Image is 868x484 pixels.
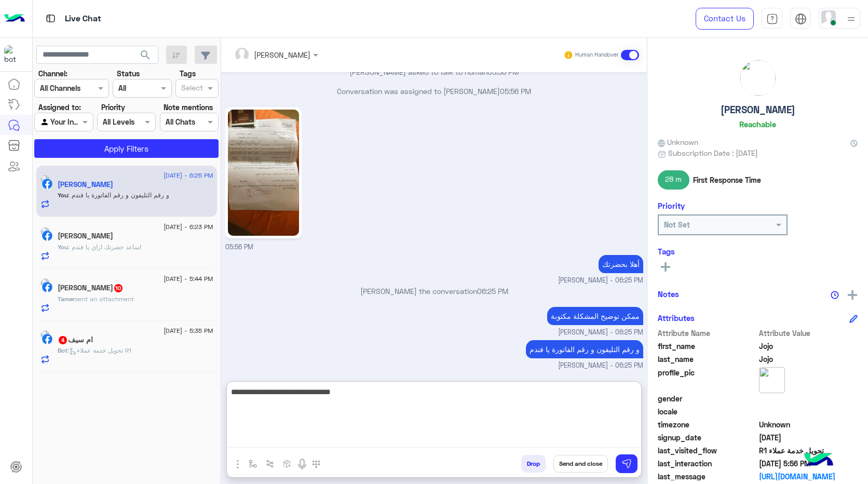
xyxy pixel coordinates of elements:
img: Trigger scenario [266,460,274,468]
span: sent an attachment [75,295,134,303]
span: Unknown [658,137,698,147]
span: تحويل خدمة عملاء R1 [759,445,858,456]
span: last_interaction [658,458,757,469]
small: Human Handover [575,51,619,59]
span: : تحويل خدمة عملاء R1 [67,346,131,354]
a: [URL][DOMAIN_NAME] [759,471,858,482]
span: Attribute Name [658,328,757,339]
button: search [133,46,158,68]
span: 2025-09-14T14:55:42.99Z [759,432,858,443]
span: 10 [114,284,123,292]
label: Status [117,68,140,79]
img: make a call [312,460,320,468]
img: picture [40,278,50,288]
span: اساعد حضرتك ازاي يا فندم [68,243,141,251]
img: picture [740,60,776,96]
img: select flow [249,460,257,468]
span: locale [658,406,757,417]
h5: Jojo Jojo [58,180,113,189]
span: signup_date [658,432,757,443]
img: 545248713_771705545836606_640842084496756891_n.jpg [228,110,299,236]
button: Send and close [553,455,608,473]
button: Drop [521,455,546,473]
span: You [58,191,68,199]
img: picture [759,367,785,393]
p: 14/9/2025, 6:25 PM [547,307,643,325]
span: 05:56 PM [487,68,519,76]
h6: Reachable [739,119,776,129]
span: 06:25 PM [477,287,508,295]
img: Facebook [42,282,52,292]
span: [DATE] - 5:35 PM [164,326,213,335]
span: 28 m [658,170,689,189]
p: [PERSON_NAME] the conversation [225,286,643,297]
img: tab [766,13,778,25]
span: first_name [658,341,757,352]
span: 05:56 PM [225,243,253,251]
button: Trigger scenario [262,455,279,472]
span: last_visited_flow [658,445,757,456]
label: Tags [180,68,196,79]
h6: Priority [658,201,685,210]
h5: [PERSON_NAME] [721,104,795,116]
p: [PERSON_NAME] asked to talk to human [225,66,643,77]
span: last_message [658,471,757,482]
img: Facebook [42,231,52,241]
span: [DATE] - 5:44 PM [164,274,213,284]
img: Facebook [42,179,52,189]
h6: Tags [658,247,858,256]
img: tab [795,13,807,25]
span: [PERSON_NAME] - 06:25 PM [558,276,643,286]
span: gender [658,393,757,404]
img: Facebook [42,334,52,344]
span: [PERSON_NAME] - 06:25 PM [558,361,643,371]
span: 05:56 PM [500,87,531,96]
img: Logo [4,8,25,30]
span: Unknown [759,419,858,430]
span: [DATE] - 6:25 PM [164,171,213,180]
img: send voice note [296,458,308,470]
label: Channel: [38,68,67,79]
img: notes [831,291,839,299]
img: add [848,290,857,300]
a: tab [762,8,782,30]
span: profile_pic [658,367,757,391]
span: last_name [658,354,757,365]
span: Attribute Value [759,328,858,339]
button: select flow [245,455,262,472]
span: Bot [58,346,67,354]
p: 14/9/2025, 6:25 PM [599,255,643,273]
label: Note mentions [164,102,213,113]
span: و رقم التليفون و رقم الفاتورة يا فندم [68,191,169,199]
span: 4 [59,336,67,344]
span: First Response Time [693,174,761,185]
span: 2025-09-14T14:56:52.339Z [759,458,858,469]
img: picture [40,175,50,184]
h6: Notes [658,289,679,299]
p: 14/9/2025, 6:25 PM [526,340,643,358]
span: null [759,406,858,417]
label: Assigned to: [38,102,81,113]
img: picture [40,330,50,340]
span: [PERSON_NAME] - 06:25 PM [558,328,643,338]
span: null [759,393,858,404]
img: hulul-logo.png [801,442,837,479]
span: [DATE] - 6:23 PM [164,222,213,232]
img: create order [283,460,291,468]
span: Jojo [759,354,858,365]
span: Subscription Date : [DATE] [668,147,758,158]
p: Conversation was assigned to [PERSON_NAME] [225,86,643,97]
h6: Attributes [658,313,695,322]
img: userImage [821,10,836,25]
div: Select [180,82,203,96]
span: Tamer [58,295,75,303]
span: timezone [658,419,757,430]
button: Apply Filters [34,139,219,158]
button: create order [279,455,296,472]
img: send attachment [232,458,244,470]
a: Contact Us [696,8,754,30]
img: tab [44,12,57,25]
h5: ام سيف [58,335,93,344]
span: Jojo [759,341,858,352]
img: picture [40,227,50,236]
